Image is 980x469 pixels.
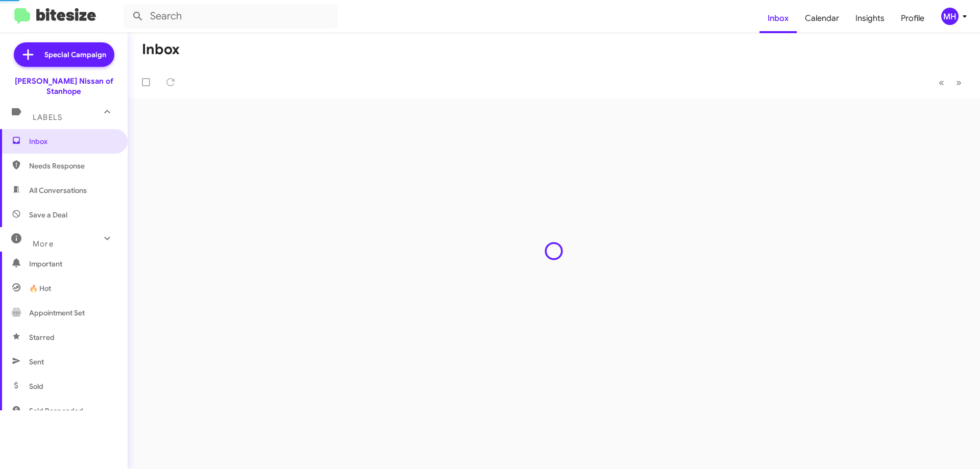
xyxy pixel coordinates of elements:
a: Special Campaign [14,42,114,67]
button: Previous [933,72,950,93]
span: Starred [29,332,55,342]
span: 🔥 Hot [29,283,51,293]
button: MH [933,8,969,25]
div: MH [941,8,959,25]
h1: Inbox [142,41,180,58]
a: Calendar [797,4,847,33]
span: Save a Deal [29,210,67,220]
span: Needs Response [29,161,116,171]
span: All Conversations [29,185,87,195]
span: » [956,76,962,89]
span: Sold Responded [29,406,83,416]
a: Insights [847,4,893,33]
button: Next [950,72,968,93]
input: Search [124,4,338,29]
span: Inbox [29,136,116,146]
span: Sold [29,381,43,391]
span: Special Campaign [44,50,106,60]
span: « [939,76,944,89]
a: Inbox [759,4,797,33]
span: More [33,239,54,249]
span: Important [29,259,116,269]
span: Labels [33,113,62,122]
a: Profile [893,4,933,33]
span: Appointment Set [29,308,85,318]
nav: Page navigation example [933,72,968,93]
span: Sent [29,357,44,367]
